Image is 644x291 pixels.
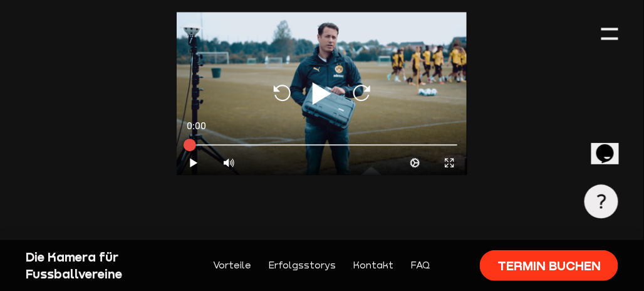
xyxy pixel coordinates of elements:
a: Kontakt [353,258,394,273]
a: Erfolgsstorys [268,258,336,273]
div: Die Kamera für Fussballvereine [26,248,164,282]
iframe: chat widget [591,127,631,164]
a: Termin buchen [480,250,618,281]
a: Vorteile [213,258,251,273]
a: FAQ [411,258,431,273]
div: 0:00 [177,112,322,139]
